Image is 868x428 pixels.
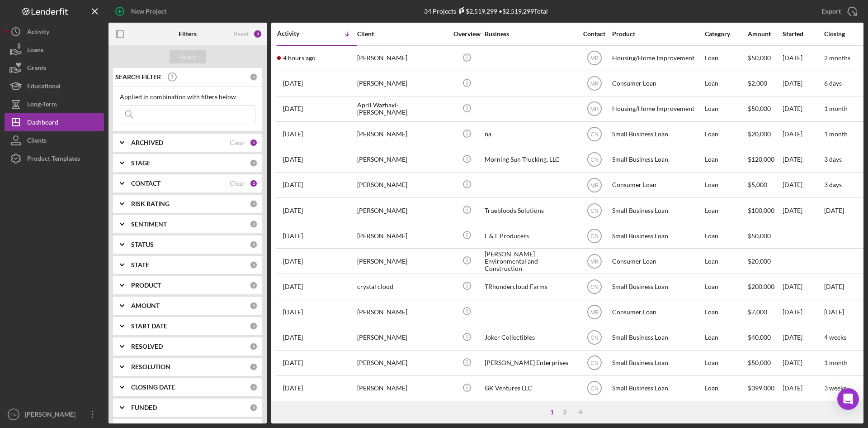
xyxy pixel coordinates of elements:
text: MR [590,106,599,112]
time: 2025-09-19 13:26 [283,308,303,316]
text: MR [590,55,599,62]
time: 3 weeks [824,384,846,392]
div: [PERSON_NAME] [357,122,448,146]
time: 2025-09-18 00:57 [283,334,303,341]
div: Housing/Home Improvement [612,46,703,70]
time: 3 days [824,155,842,163]
time: 2025-09-17 15:56 [283,385,303,392]
b: PRODUCT [131,282,161,289]
div: Started [783,30,823,38]
div: Small Business Loan [612,148,703,172]
div: [PERSON_NAME] [357,300,448,324]
div: [DATE] [783,122,823,146]
b: Filters [179,30,197,38]
text: CN [590,385,598,392]
button: Dashboard [5,113,104,131]
div: Truebloods Solutions [485,198,575,222]
div: Loan [705,97,747,121]
button: Export [812,2,863,20]
div: Loan [705,72,747,96]
div: Consumer Loan [612,300,703,324]
div: Small Business Loan [612,274,703,298]
div: Small Business Loan [612,198,703,222]
div: Small Business Loan [612,376,703,400]
text: MR [590,182,599,188]
div: [PERSON_NAME] [357,148,448,172]
time: 1 month [824,359,848,366]
div: Loans [27,41,43,61]
div: [DATE] [783,46,823,70]
b: SEARCH FILTER [115,73,161,81]
div: Small Business Loan [612,224,703,248]
div: [PERSON_NAME] [357,376,448,400]
div: Long-Term [27,95,57,115]
text: CN [590,131,598,138]
div: Loan [705,326,747,350]
text: CN [590,360,598,366]
time: 3 days [824,181,842,188]
time: [DATE] [824,308,844,316]
div: [DATE] [783,351,823,375]
a: Long-Term [5,95,104,113]
div: Applied in combination with filters below [120,93,255,101]
time: [DATE] [824,207,844,214]
div: Loan [705,173,747,197]
div: [DATE] [783,72,823,96]
div: TRhundercloud Farms [485,274,575,298]
text: CN [590,335,598,341]
span: $5,000 [748,181,767,188]
b: RESOLVED [131,343,163,350]
b: ARCHIVED [131,139,163,146]
div: L & L Producers [485,224,575,248]
div: [DATE] [783,97,823,121]
span: $40,000 [748,333,771,341]
div: [PERSON_NAME] Environmental and Construction [485,249,575,273]
div: 0 [250,322,258,330]
text: CN [590,284,598,290]
a: Clients [5,131,104,149]
div: GK Ventures LLC [485,376,575,400]
div: Consumer Loan [612,173,703,197]
div: [DATE] [783,148,823,172]
div: [DATE] [783,198,823,222]
div: Small Business Loan [612,351,703,375]
div: Consumer Loan [612,72,703,96]
div: Open Intercom Messenger [837,388,859,410]
div: Clear [230,180,245,187]
a: Educational [5,77,104,95]
div: 0 [250,200,258,208]
div: Contact [577,30,611,38]
span: $399,000 [748,384,774,392]
div: Loan [705,148,747,172]
b: STATUS [131,241,154,248]
b: RISK RATING [131,200,170,207]
div: [PERSON_NAME] [357,72,448,96]
time: 2025-09-30 12:59 [283,156,303,163]
text: MR [590,258,599,264]
text: CN [590,157,598,163]
button: Loans [5,41,104,59]
time: 1 month [824,105,848,112]
b: FUNDED [131,404,157,411]
div: Loan [705,46,747,70]
div: 1 [546,409,558,416]
div: 2 [558,409,571,416]
div: Housing/Home Improvement [612,97,703,121]
div: [PERSON_NAME] [357,326,448,350]
button: Product Templates [5,149,104,168]
b: SENTIMENT [131,221,167,228]
div: [PERSON_NAME] [357,249,448,273]
span: $200,000 [748,283,774,290]
div: Overview [450,30,484,38]
text: CN [590,207,598,214]
div: $2,519,299 [456,7,497,15]
time: [DATE] [824,283,844,290]
div: 0 [250,281,258,289]
button: Grants [5,59,104,77]
div: 0 [250,73,258,81]
div: Clients [27,131,47,152]
time: 2025-10-02 15:29 [283,105,303,112]
div: Client [357,30,448,38]
b: CONTACT [131,180,160,187]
